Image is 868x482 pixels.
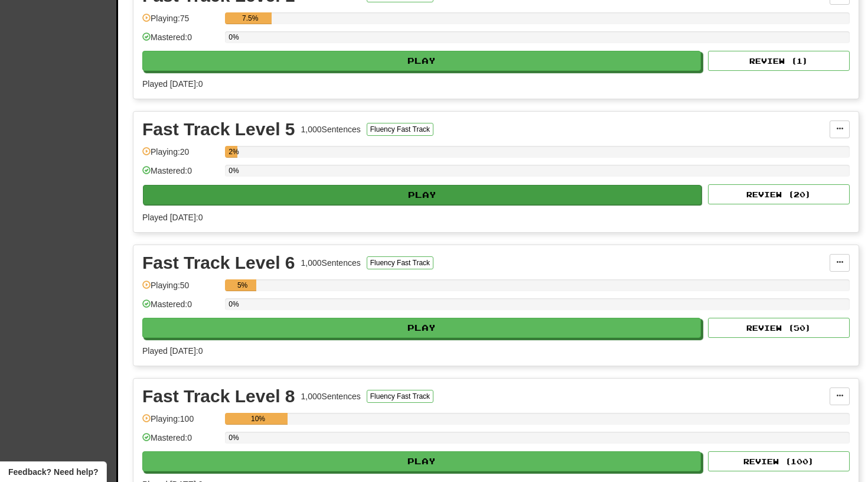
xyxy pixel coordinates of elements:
[142,79,203,89] span: Played [DATE]: 0
[142,120,295,138] div: Fast Track Level 5
[142,31,219,51] div: Mastered: 0
[301,123,361,135] div: 1,000 Sentences
[142,165,219,184] div: Mastered: 0
[229,413,288,425] div: 10%
[229,279,256,291] div: 5%
[367,390,433,403] button: Fluency Fast Track
[143,185,701,205] button: Play
[142,279,219,299] div: Playing: 50
[142,451,701,471] button: Play
[142,146,219,165] div: Playing: 20
[142,12,219,32] div: Playing: 75
[142,213,203,222] span: Played [DATE]: 0
[301,257,361,269] div: 1,000 Sentences
[301,390,361,402] div: 1,000 Sentences
[142,346,203,356] span: Played [DATE]: 0
[142,298,219,318] div: Mastered: 0
[708,184,850,204] button: Review (20)
[142,413,219,432] div: Playing: 100
[142,387,295,405] div: Fast Track Level 8
[708,318,850,338] button: Review (50)
[142,254,295,272] div: Fast Track Level 6
[229,12,272,24] div: 7.5%
[142,51,701,71] button: Play
[142,318,701,338] button: Play
[142,432,219,451] div: Mastered: 0
[708,51,850,71] button: Review (1)
[367,123,433,136] button: Fluency Fast Track
[229,146,237,158] div: 2%
[8,466,98,478] span: Open feedback widget
[367,256,433,269] button: Fluency Fast Track
[708,451,850,471] button: Review (100)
